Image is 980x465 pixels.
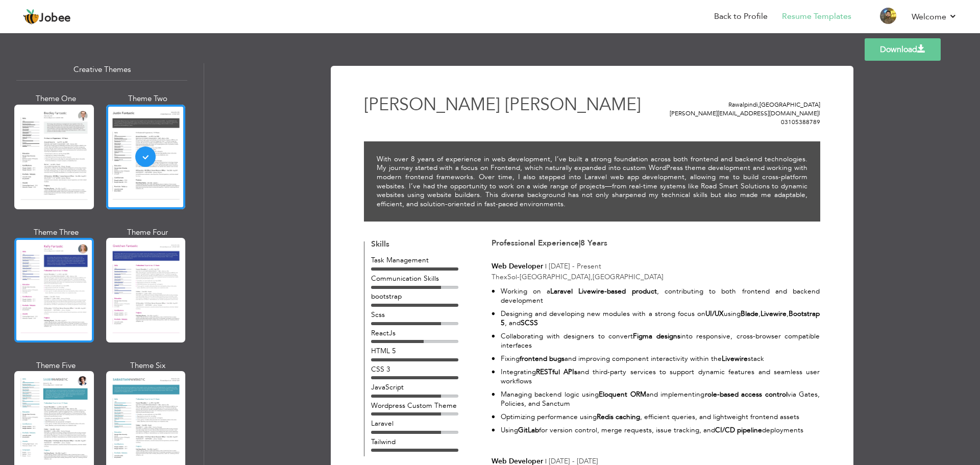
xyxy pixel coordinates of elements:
p: Managing backend logic using and implementing via Gates, Policies, and Sanctum [501,390,820,408]
strong: SCSS [521,318,538,328]
div: Theme Two [108,93,188,104]
span: [PERSON_NAME][EMAIL_ADDRESS][DOMAIN_NAME] [670,109,820,117]
p: Integrating and third-party services to support dynamic features and seamless user workflows [501,368,820,385]
a: Jobee [23,9,71,25]
strong: UI/UX [705,309,724,319]
h3: Professional Experience 8 Years [492,239,820,248]
p: Rawalpindi [GEOGRAPHIC_DATA] [630,101,821,109]
p: With over 8 years of experience in web development, I’ve built a strong foundation across both fr... [377,155,807,209]
span: [PERSON_NAME] [505,93,641,116]
div: Task Management [371,255,458,265]
div: JavaScript [371,382,458,392]
img: jobee.io [23,9,39,25]
p: Designing and developing new modules with a strong focus on using , , , and [501,309,820,327]
div: Scss [371,310,458,320]
strong: role-based access control [705,389,788,399]
p: Working on a , contributing to both frontend and backend development [501,287,820,305]
h4: Skills [371,240,458,249]
span: , [758,101,759,109]
div: Theme Five [16,360,96,371]
div: bootstrap [371,291,458,301]
strong: frontend bugs [520,354,565,363]
span: 03105388789 [781,118,820,126]
span: , [591,272,593,282]
div: CSS 3 [371,364,458,374]
strong: Bootstrap 5 [501,309,820,328]
span: | [545,261,547,271]
strong: Eloquent ORM [599,389,646,399]
strong: Figma designs [633,331,680,341]
strong: Livewire [722,354,748,363]
a: Back to Profile [714,11,768,22]
div: Theme One [16,93,96,104]
div: Laravel [371,419,458,428]
strong: GitLab [518,425,539,435]
p: ThexSol [GEOGRAPHIC_DATA] [GEOGRAPHIC_DATA] [492,272,820,282]
div: Wordpress Custom Theme [371,401,458,410]
a: Welcome [912,11,957,23]
span: Web Developer [492,261,543,271]
div: Tailwind [371,437,458,447]
div: Theme Six [108,360,188,371]
img: Profile Img [880,8,896,24]
strong: CI/CD pipeline [715,425,762,435]
div: HTML 5 [371,346,458,356]
div: ReactJs [371,328,458,338]
p: Collaborating with designers to convert into responsive, cross-browser compatible interfaces [501,332,820,350]
span: - [517,272,520,282]
strong: Livewire [761,309,787,319]
strong: Blade [741,309,758,319]
div: Communication Skills [371,274,458,283]
a: Resume Templates [782,11,851,22]
div: Theme Four [108,227,188,238]
strong: Laravel Livewire-based product [550,286,657,296]
div: Creative Themes [16,59,187,81]
p: Fixing and improving component interactivity within the stack [501,354,820,363]
strong: Redis caching [597,412,640,422]
span: | [579,238,580,249]
span: Jobee [39,13,71,24]
span: | [819,109,820,117]
p: Using for version control, merge requests, issue tracking, and deployments [501,426,820,435]
span: [DATE] - Present [549,261,601,271]
p: Optimizing performance using , efficient queries, and lightweight frontend assets [501,412,820,422]
span: [PERSON_NAME] [364,93,500,116]
div: Theme Three [16,227,96,238]
a: Download [865,38,941,61]
strong: RESTful APIs [536,367,577,377]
